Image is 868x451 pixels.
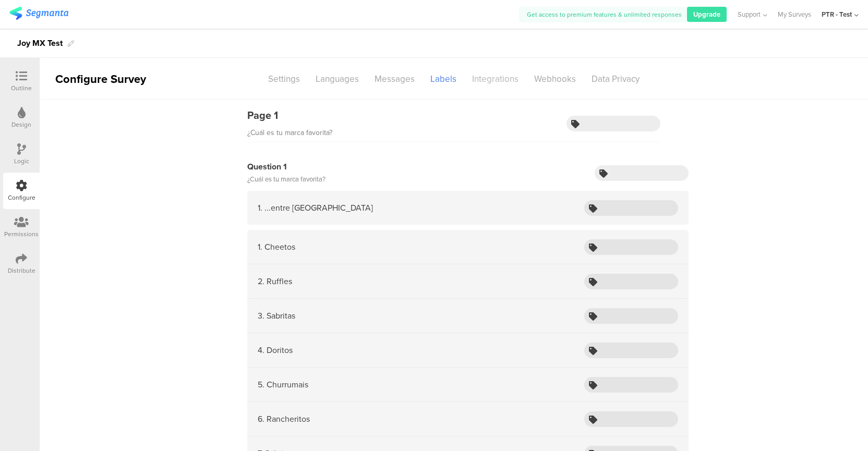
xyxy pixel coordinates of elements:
div: 1. ...entre [GEOGRAPHIC_DATA] [258,202,373,214]
div: ¿Cuál es tu marca favorita? [247,127,332,139]
div: Logic [14,156,29,166]
div: 1. Cheetos [258,241,295,253]
div: 2. Ruffles [258,275,292,287]
div: Question 1 [247,161,325,173]
div: 6. Rancheritos [258,413,310,425]
div: Design [11,120,31,129]
div: Distribute [8,266,35,275]
div: Labels [423,70,464,88]
div: Settings [260,70,308,88]
span: Get access to premium features & unlimited responses [527,10,682,19]
div: 5. Churrumais [258,379,308,391]
span: Support [738,9,761,19]
div: 4. Doritos [258,344,293,356]
div: Outline [11,83,32,93]
div: Configure Survey [40,70,160,88]
div: 3. Sabritas [258,310,295,322]
div: Webhooks [526,70,584,88]
div: Languages [308,70,367,88]
div: Data Privacy [584,70,647,88]
div: Joy MX Test [17,35,63,52]
div: ¿Cuál es tu marca favorita? [247,173,325,186]
div: Configure [8,193,35,202]
div: PTR - Test [822,9,852,19]
div: Messages [367,70,423,88]
div: Integrations [464,70,526,88]
div: Page 1 [247,107,332,123]
div: Permissions [4,229,39,239]
img: segmanta logo [9,7,68,20]
span: Upgrade [693,9,720,19]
